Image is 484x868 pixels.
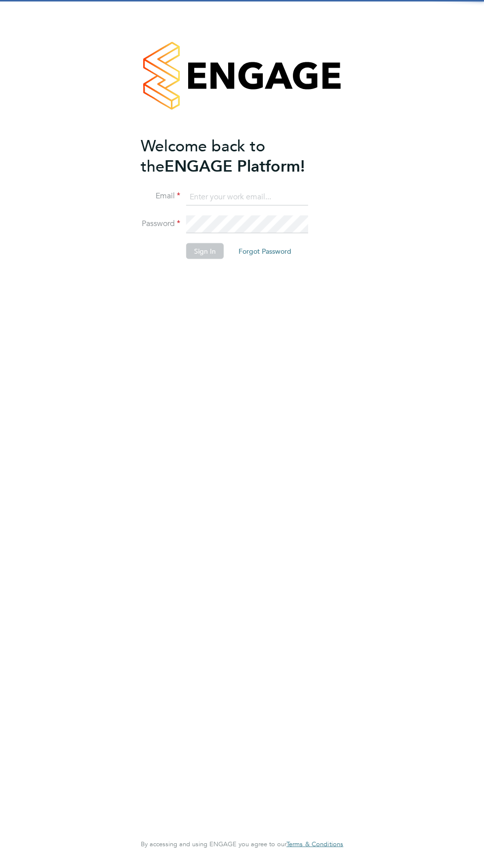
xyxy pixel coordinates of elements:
[141,191,180,201] label: Email
[231,243,299,259] button: Forgot Password
[141,136,265,176] span: Welcome back to the
[186,243,224,259] button: Sign In
[141,840,343,848] span: By accessing and using ENGAGE you agree to our
[286,840,343,848] span: Terms & Conditions
[141,136,333,176] h2: ENGAGE Platform!
[141,219,180,229] label: Password
[186,188,308,206] input: Enter your work email...
[286,840,343,848] a: Terms & Conditions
